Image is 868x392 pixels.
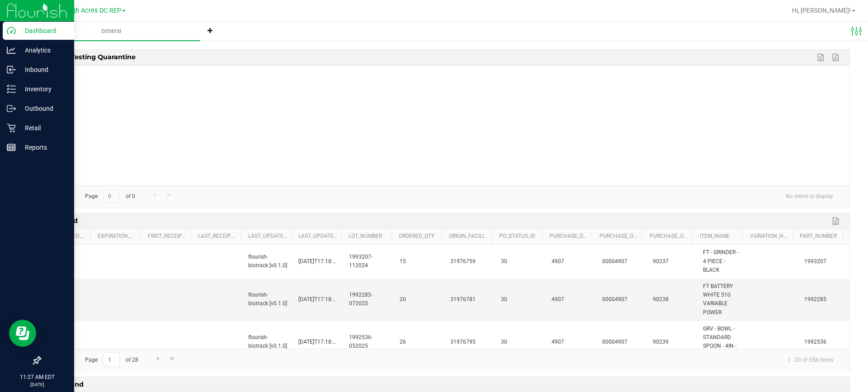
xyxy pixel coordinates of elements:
[344,245,394,279] td: 1993207-112024
[647,279,698,321] td: 90238
[104,353,120,367] input: 1
[445,279,495,321] td: 31976781
[7,85,16,94] inline-svg: Inventory
[344,279,394,321] td: 1992285-072025
[394,245,445,279] td: 15
[298,233,338,240] a: last_updated_timestamp
[698,321,748,364] td: GRV - BOWL - STANDARD SPOON - 4IN - SMOKE
[16,64,70,75] p: Inbound
[799,321,849,364] td: 1992536
[293,279,344,321] td: [DATE]T17:18:02.000Z
[77,353,146,367] span: Page of 28
[597,321,647,364] td: 00004907
[198,233,237,240] a: last_receipt_timestamp
[778,189,840,203] span: No items to display
[495,321,546,364] td: 30
[7,143,16,152] inline-svg: Reports
[650,233,689,240] a: purchase_order_line_pk
[151,353,165,365] a: Go to the next page
[495,279,546,321] td: 30
[546,321,597,364] td: 4907
[449,233,488,240] a: origin_facility_order_line_pk
[293,321,344,364] td: [DATE]T17:18:02.000Z
[799,245,849,279] td: 1993207
[349,233,388,240] a: Lot_Number
[9,320,36,347] iframe: Resource center
[599,233,639,240] a: purchase_order_id
[597,245,647,279] td: 00004907
[148,233,187,240] a: first_receipt_timestamp
[4,373,70,381] p: 11:27 AM EDT
[293,245,344,279] td: [DATE]T17:18:02.000Z
[698,279,748,321] td: FT BATTERY WHITE 510 VARIABLE POWER
[495,245,546,279] td: 30
[4,381,70,388] p: [DATE]
[344,321,394,364] td: 1992536-052025
[546,245,597,279] td: 4907
[700,233,739,240] a: item_name
[780,353,840,366] span: 1 - 20 of 558 items
[830,52,843,63] a: Export to PDF
[22,22,200,41] a: General
[7,46,16,55] inline-svg: Analytics
[16,142,70,153] p: Reports
[166,353,179,365] a: Go to the last page
[750,233,789,240] a: variation_name
[243,321,293,364] td: flourish-biotrack [v0.1.0]
[200,22,221,41] li: New tab
[16,45,70,56] p: Analytics
[549,233,589,240] a: purchase_order_hdr_pk
[16,103,70,114] p: Outbound
[89,27,133,35] span: General
[77,189,142,203] span: Page of 0
[800,233,839,240] a: part_number
[16,84,70,94] p: Inventory
[7,65,16,74] inline-svg: Inbound
[815,52,828,63] a: Export to Excel
[394,279,445,321] td: 20
[243,245,293,279] td: flourish-biotrack [v0.1.0]
[647,245,698,279] td: 90237
[98,233,137,240] a: expiration_date
[597,279,647,321] td: 00004907
[16,123,70,133] p: Retail
[399,233,438,240] a: ordered_qty
[7,123,16,132] inline-svg: Retail
[7,104,16,113] inline-svg: Outbound
[394,321,445,364] td: 26
[546,279,597,321] td: 4907
[243,279,293,321] td: flourish-biotrack [v0.1.0]
[698,245,748,279] td: FT - GRINDER - 4 PIECE - BLACK
[799,279,849,321] td: 1992285
[47,50,138,64] span: Failed Testing Quarantine
[7,26,16,35] inline-svg: Dashboard
[445,321,495,364] td: 31976795
[445,245,495,279] td: 31976759
[59,7,121,14] span: Lehigh Acres DC REP
[499,233,538,240] a: po_status_id
[248,233,288,240] a: last_updated_by
[647,321,698,364] td: 90239
[830,215,843,227] a: Export to Excel
[792,7,851,14] span: Hi, [PERSON_NAME]!
[16,25,70,36] p: Dashboard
